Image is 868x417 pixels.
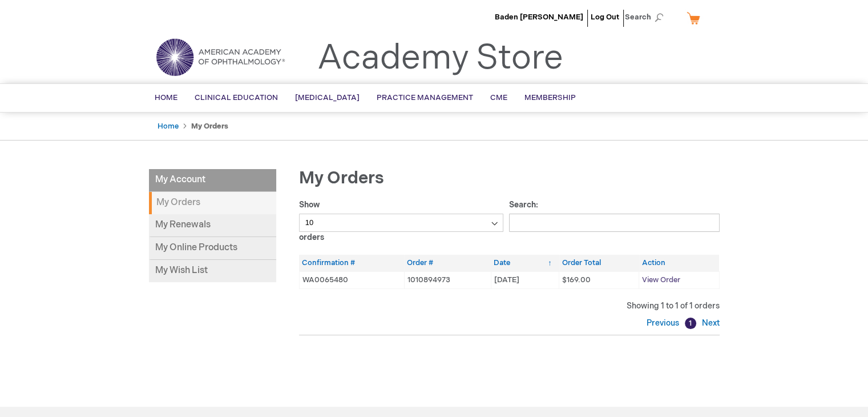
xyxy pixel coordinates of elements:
[155,93,177,102] span: Home
[491,255,559,271] th: Date: activate to sort column ascending
[149,237,276,260] a: My Online Products
[495,13,583,22] a: Baden [PERSON_NAME]
[295,93,360,102] span: [MEDICAL_DATA]
[299,168,384,189] span: My Orders
[591,13,619,22] a: Log Out
[299,255,404,271] th: Confirmation #: activate to sort column ascending
[490,93,507,102] span: CME
[509,214,720,232] input: Search:
[509,200,720,227] label: Search:
[647,318,682,328] a: Previous
[158,122,179,131] a: Home
[299,300,720,312] div: Showing 1 to 1 of 1 orders
[685,318,696,329] a: 1
[404,255,491,271] th: Order #: activate to sort column ascending
[377,93,473,102] span: Practice Management
[625,6,668,29] span: Search
[299,271,404,288] td: WA0065480
[149,260,276,282] a: My Wish List
[404,271,491,288] td: 1010894973
[149,214,276,237] a: My Renewals
[524,93,576,102] span: Membership
[299,200,504,242] label: Show orders
[559,255,639,271] th: Order Total: activate to sort column ascending
[491,271,559,288] td: [DATE]
[642,275,680,284] a: View Order
[191,122,228,131] strong: My Orders
[317,38,563,79] a: Academy Store
[149,192,276,214] strong: My Orders
[195,93,278,102] span: Clinical Education
[562,275,591,284] span: $169.00
[299,214,504,232] select: Showorders
[699,318,720,328] a: Next
[639,255,719,271] th: Action: activate to sort column ascending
